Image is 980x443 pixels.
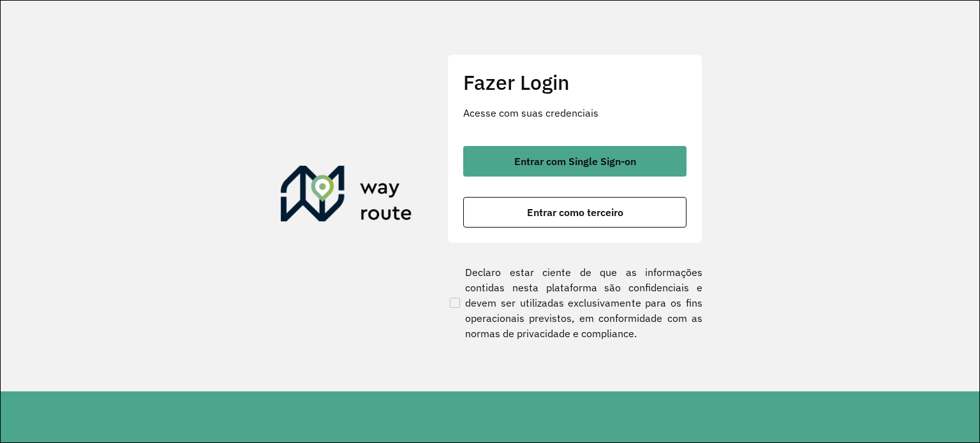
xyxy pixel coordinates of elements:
p: Acesse com suas credenciais [463,105,687,120]
img: Roteirizador AmbevTech [281,166,412,227]
button: button [463,146,687,177]
label: Declaro estar ciente de que as informações contidas nesta plataforma são confidenciais e devem se... [447,265,702,341]
span: Entrar como terceiro [527,207,623,217]
h2: Fazer Login [463,70,687,94]
button: button [463,197,687,228]
span: Entrar com Single Sign-on [514,156,636,166]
